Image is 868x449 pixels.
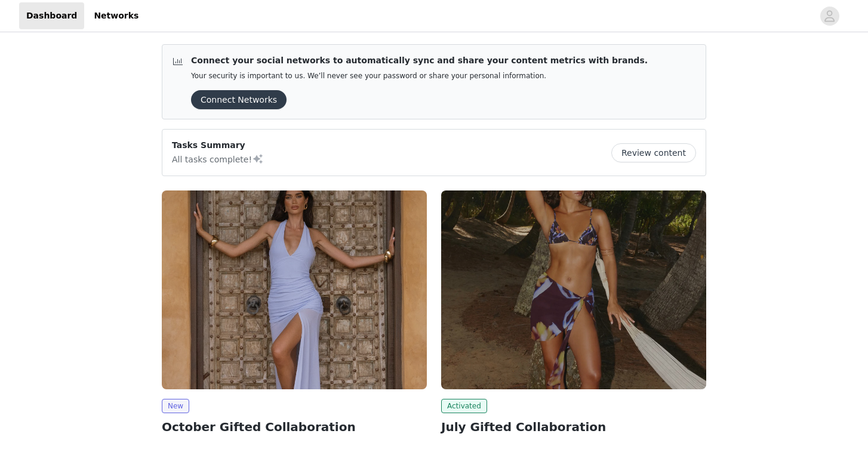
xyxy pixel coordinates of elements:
[191,90,287,109] button: Connect Networks
[191,72,648,81] p: Your security is important to us. We’ll never see your password or share your personal information.
[87,2,146,29] a: Networks
[19,2,84,29] a: Dashboard
[172,139,264,152] p: Tasks Summary
[162,418,427,436] h2: October Gifted Collaboration
[191,54,648,67] p: Connect your social networks to automatically sync and share your content metrics with brands.
[441,399,487,413] span: Activated
[162,190,427,389] img: Peppermayo EU
[824,7,835,26] div: avatar
[162,399,189,413] span: New
[441,190,706,389] img: Peppermayo AUS
[611,143,696,162] button: Review content
[172,152,264,166] p: All tasks complete!
[441,418,706,436] h2: July Gifted Collaboration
